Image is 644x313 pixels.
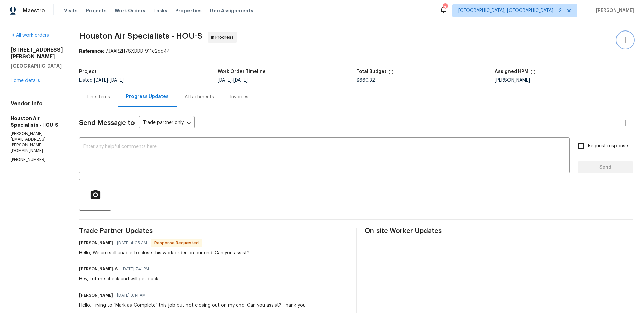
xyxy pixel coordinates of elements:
h5: [GEOGRAPHIC_DATA] [11,63,63,69]
span: [DATE] 3:14 AM [117,292,146,299]
span: [DATE] 7:41 PM [122,266,149,272]
h5: Houston Air Specialists - HOU-S [11,115,63,128]
p: [PERSON_NAME][EMAIL_ADDRESS][PERSON_NAME][DOMAIN_NAME] [11,131,63,154]
span: The hpm assigned to this work order. [530,69,536,78]
span: Trade Partner Updates [79,228,348,234]
span: [DATE] [233,78,248,83]
span: Houston Air Specialists - HOU-S [79,32,202,40]
span: [GEOGRAPHIC_DATA], [GEOGRAPHIC_DATA] + 2 [458,7,562,14]
p: [PHONE_NUMBER] [11,157,63,163]
h4: Vendor Info [11,100,63,107]
span: Projects [86,7,107,14]
span: In Progress [211,34,236,41]
h6: [PERSON_NAME]. S [79,266,118,272]
span: Listed [79,78,124,83]
div: Hello, We are still unable to close this work order on our end. Can you assist? [79,250,249,256]
h5: Project [79,69,97,74]
div: Hey, Let me check and will get back. [79,276,159,283]
h2: [STREET_ADDRESS][PERSON_NAME] [11,47,63,60]
span: [DATE] [94,78,108,83]
span: [PERSON_NAME] [593,7,634,14]
span: On-site Worker Updates [365,228,633,234]
span: - [218,78,248,83]
span: The total cost of line items that have been proposed by Opendoor. This sum includes line items th... [388,69,394,78]
span: [DATE] [110,78,124,83]
span: $660.32 [356,78,375,83]
div: Attachments [185,93,214,100]
span: Response Requested [152,240,201,246]
span: [DATE] [218,78,232,83]
span: - [94,78,124,83]
h5: Total Budget [356,69,386,74]
span: Work Orders [115,7,145,14]
b: Reference: [79,49,104,54]
span: Request response [588,143,628,150]
h5: Work Order Timeline [218,69,266,74]
span: Maestro [23,7,45,14]
h6: [PERSON_NAME] [79,240,113,246]
span: Visits [64,7,78,14]
span: Geo Assignments [210,7,253,14]
a: Home details [11,78,40,83]
span: Tasks [153,8,167,13]
span: Send Message to [79,120,135,126]
div: Hello, Trying to "Mark as Complete" this job but not closing out on my end. Can you assist? Thank... [79,302,307,309]
div: Line Items [87,93,110,100]
span: Properties [175,7,202,14]
div: 7JAAR2H7SXDDD-911c2dd44 [79,48,633,55]
h6: [PERSON_NAME] [79,292,113,299]
a: All work orders [11,33,49,38]
div: 28 [443,4,447,11]
div: [PERSON_NAME] [495,78,633,83]
span: [DATE] 4:05 AM [117,240,147,246]
div: Invoices [230,93,248,100]
h5: Assigned HPM [495,69,528,74]
div: Progress Updates [126,93,169,100]
div: Trade partner only [139,118,195,129]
